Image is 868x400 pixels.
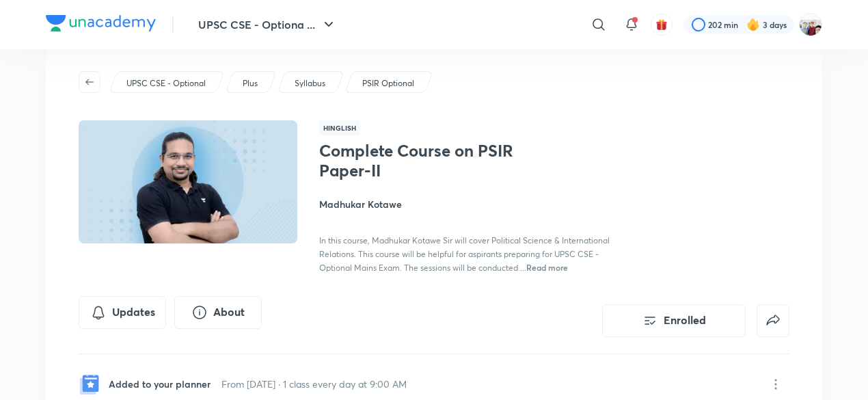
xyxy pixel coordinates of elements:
a: PSIR Optional [360,77,417,90]
button: avatar [651,14,673,36]
span: In this course, Madhukar Kotawe Sir will cover Political Science & International Relations. This ... [319,235,610,273]
p: From [DATE] · 1 class every day at 9:00 AM [221,377,407,391]
p: PSIR Optional [362,77,414,90]
img: Thumbnail [77,119,299,245]
a: Plus [241,77,260,90]
img: Company Logo [46,15,156,31]
button: Enrolled [602,304,746,337]
a: Syllabus [293,77,328,90]
a: UPSC CSE - Optional [124,77,208,90]
span: Read more [526,262,568,273]
img: avatar [655,18,668,31]
p: UPSC CSE - Optional [126,77,206,90]
button: Updates [79,296,166,329]
img: streak [746,18,760,31]
a: Company Logo [46,15,156,35]
button: UPSC CSE - Optiona ... [190,11,345,38]
h4: Madhukar Kotawe [319,197,625,211]
p: Syllabus [295,77,325,90]
img: km swarthi [799,13,822,36]
p: Added to your planner [109,377,211,391]
h1: Complete Course on PSIR Paper-II [319,141,543,181]
p: Plus [243,77,258,90]
button: false [757,304,789,337]
span: Hinglish [319,120,360,135]
button: About [174,296,262,329]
